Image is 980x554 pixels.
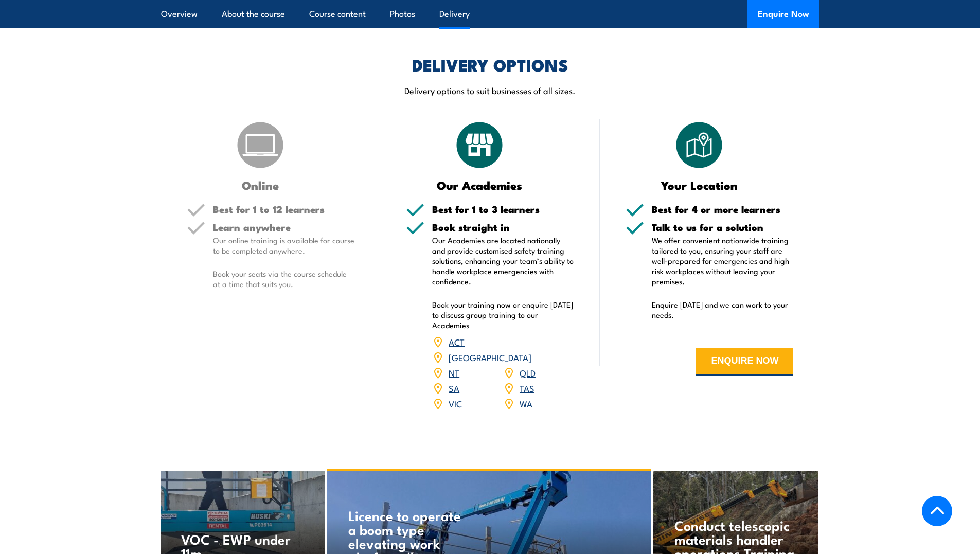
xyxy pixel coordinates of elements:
a: NT [449,366,459,379]
a: ACT [449,335,465,348]
button: ENQUIRE NOW [696,348,793,376]
p: Our online training is available for course to be completed anywhere. [213,235,355,256]
h2: DELIVERY OPTIONS [412,57,568,72]
p: Enquire [DATE] and we can work to your needs. [652,299,794,320]
h5: Book straight in [432,222,574,232]
a: [GEOGRAPHIC_DATA] [449,351,531,363]
p: Delivery options to suit businesses of all sizes. [161,84,819,96]
h5: Talk to us for a solution [652,222,794,232]
a: SA [449,382,459,394]
h5: Best for 1 to 12 learners [213,204,355,214]
a: WA [520,397,532,409]
p: We offer convenient nationwide training tailored to you, ensuring your staff are well-prepared fo... [652,235,794,287]
a: VIC [449,397,462,409]
h3: Your Location [626,179,773,191]
p: Our Academies are located nationally and provide customised safety training solutions, enhancing ... [432,235,574,287]
h5: Best for 1 to 3 learners [432,204,574,214]
p: Book your training now or enquire [DATE] to discuss group training to our Academies [432,299,574,330]
a: QLD [520,366,536,379]
h3: Our Academies [406,179,554,191]
a: TAS [520,382,534,394]
h5: Best for 4 or more learners [652,204,794,214]
p: Book your seats via the course schedule at a time that suits you. [213,269,355,289]
h5: Learn anywhere [213,222,355,232]
h3: Online [187,179,334,191]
